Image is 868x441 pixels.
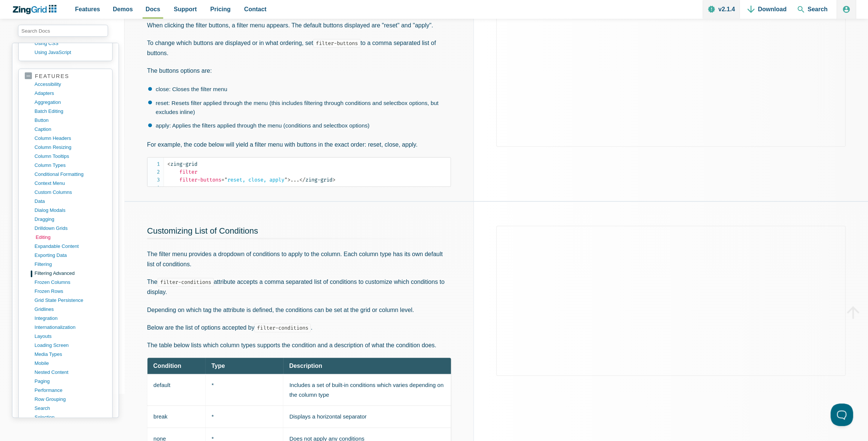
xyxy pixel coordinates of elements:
a: mobile [35,359,106,368]
span: Contact [244,4,267,14]
p: The filter menu provides a dropdown of conditions to apply to the column. Each column type has it... [147,249,451,269]
a: batch editing [35,107,106,116]
span: </ [299,177,305,183]
a: dialog modals [35,206,106,215]
a: custom columns [35,188,106,197]
a: aggregation [35,98,106,107]
p: When clicking the filter buttons, a filter menu appears. The default buttons displayed are "reset... [147,20,451,30]
a: expandable content [35,242,106,251]
td: Displays a horizontal separator [283,406,451,428]
p: The attribute accepts a comma separated list of conditions to customize which conditions to display. [147,277,451,297]
p: To change which buttons are displayed or in what ordering, set to a comma separated list of buttons. [147,38,451,58]
th: Condition [147,358,206,374]
a: drilldown grids [35,224,106,233]
td: break [147,406,206,428]
a: integration [35,314,106,323]
span: Demos [113,4,133,14]
a: frozen rows [35,287,106,296]
li: apply: Applies the filters applied through the menu (conditions and selectbox options) [148,121,451,130]
span: > [332,177,335,183]
a: frozen columns [35,278,106,287]
a: loading screen [35,341,106,350]
p: For example, the code below will yield a filter menu with buttons in the exact order: reset, clos... [147,139,451,150]
span: filter [179,169,197,175]
span: Pricing [210,4,231,14]
td: default [147,374,206,406]
a: layouts [35,332,106,341]
a: editing [36,233,107,242]
code: filter-conditions [254,324,311,332]
iframe: Toggle Customer Support [830,403,853,426]
a: column resizing [35,143,106,152]
a: caption [35,125,106,134]
span: " [284,177,287,183]
a: grid state persistence [35,296,106,305]
input: search input [18,25,108,37]
a: paging [35,377,106,386]
a: column tooltips [35,152,106,161]
a: performance [35,386,106,395]
span: zing-grid [167,161,197,167]
a: search [35,404,106,413]
a: gridlines [35,305,106,314]
span: Support [174,4,197,14]
p: Depending on which tag the attribute is defined, the conditions can be set at the grid or column ... [147,305,451,315]
a: column headers [35,134,106,143]
a: dragging [35,215,106,224]
span: < [167,161,170,167]
a: exporting data [35,251,106,260]
a: conditional formatting [35,170,106,179]
code: filter-buttons [313,39,360,48]
span: > [287,177,290,183]
th: Type [205,358,283,374]
a: ZingChart Logo. Click to return to the homepage [12,5,60,14]
a: nested content [35,368,106,377]
a: button [35,116,106,125]
span: Docs [146,4,160,14]
a: features [25,73,106,80]
li: close: Closes the filter menu [148,85,451,94]
code: ... [167,160,451,184]
span: zing-grid [299,177,332,183]
a: data [35,197,106,206]
span: reset, close, apply [221,177,287,183]
a: filtering [35,260,106,269]
span: = [221,177,224,183]
td: Includes a set of built-in conditions which varies depending on the column type [283,374,451,406]
a: row grouping [35,395,106,404]
p: The table below lists which column types supports the condition and a description of what the con... [147,340,451,350]
p: Below are the list of options accepted by . [147,322,451,333]
span: Features [75,4,100,14]
a: internationalization [35,323,106,332]
a: adapters [35,89,106,98]
a: media types [35,350,106,359]
span: filter-buttons [179,177,221,183]
a: accessibility [35,80,106,89]
span: " [224,177,227,183]
li: reset: Resets filter applied through the menu (this includes filtering through conditions and sel... [148,99,451,117]
p: The buttons options are: [147,66,451,76]
a: column types [35,161,106,170]
a: filtering advanced [35,269,106,278]
a: using JavaScript [35,48,106,57]
a: using CSS [35,39,106,48]
a: selection [35,413,106,422]
code: filter-conditions [158,278,214,286]
a: Customizing List of Conditions [147,226,258,235]
iframe: Demo loaded in iFrame [496,226,845,376]
th: Description [283,358,451,374]
a: context menu [35,179,106,188]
